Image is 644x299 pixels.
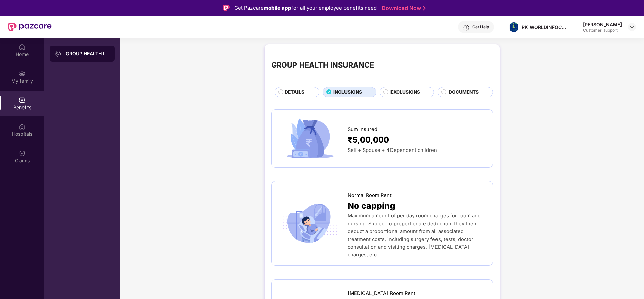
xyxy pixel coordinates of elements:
div: Customer_support [583,28,622,33]
span: Normal Room Rent [348,191,392,199]
span: ₹5,00,000 [348,133,389,146]
img: svg+xml;base64,PHN2ZyBpZD0iQmVuZWZpdHMiIHhtbG5zPSJodHRwOi8vd3d3LnczLm9yZy8yMDAwL3N2ZyIgd2lkdGg9Ij... [19,97,26,103]
div: Get Help [472,24,489,30]
img: svg+xml;base64,PHN2ZyB3aWR0aD0iMjAiIGhlaWdodD0iMjAiIHZpZXdCb3g9IjAgMCAyMCAyMCIgZmlsbD0ibm9uZSIgeG... [55,51,62,57]
img: icon [278,201,342,246]
img: Logo [223,5,230,11]
div: GROUP HEALTH INSURANCE [271,59,374,71]
div: GROUP HEALTH INSURANCE [66,50,109,57]
img: icon [278,116,342,161]
a: Download Now [382,5,424,12]
span: DETAILS [285,89,304,96]
span: EXCLUSIONS [390,89,420,96]
span: DOCUMENTS [449,89,479,96]
img: New Pazcare Logo [8,23,52,31]
span: No capping [348,199,395,212]
img: svg+xml;base64,PHN2ZyBpZD0iSG9zcGl0YWxzIiB4bWxucz0iaHR0cDovL3d3dy53My5vcmcvMjAwMC9zdmciIHdpZHRoPS... [19,123,26,130]
span: INCLUSIONS [333,89,362,96]
img: svg+xml;base64,PHN2ZyBpZD0iSG9tZSIgeG1sbnM9Imh0dHA6Ly93d3cudzMub3JnLzIwMDAvc3ZnIiB3aWR0aD0iMjAiIG... [19,44,26,50]
img: Stroke [423,5,426,12]
img: whatsapp%20image%202024-01-05%20at%2011.24.52%20am.jpeg [509,22,519,32]
img: svg+xml;base64,PHN2ZyBpZD0iSGVscC0zMngzMiIgeG1sbnM9Imh0dHA6Ly93d3cudzMub3JnLzIwMDAvc3ZnIiB3aWR0aD... [463,24,470,31]
div: [PERSON_NAME] [583,21,622,28]
strong: mobile app [264,5,291,11]
div: Get Pazcare for all your employee benefits need [234,4,377,12]
img: svg+xml;base64,PHN2ZyB3aWR0aD0iMjAiIGhlaWdodD0iMjAiIHZpZXdCb3g9IjAgMCAyMCAyMCIgZmlsbD0ibm9uZSIgeG... [19,70,26,77]
span: Sum Insured [348,126,377,133]
img: svg+xml;base64,PHN2ZyBpZD0iQ2xhaW0iIHhtbG5zPSJodHRwOi8vd3d3LnczLm9yZy8yMDAwL3N2ZyIgd2lkdGg9IjIwIi... [19,150,26,157]
div: RK WORLDINFOCOM PRIVATE LIMITED [522,24,569,30]
span: Self + Spouse + 4Dependent children [348,147,437,153]
img: svg+xml;base64,PHN2ZyBpZD0iRHJvcGRvd24tMzJ4MzIiIHhtbG5zPSJodHRwOi8vd3d3LnczLm9yZy8yMDAwL3N2ZyIgd2... [629,24,635,30]
span: Maximum amount of per day room charges for room and nursing. Subject to proportionate deduction.T... [348,213,481,257]
span: [MEDICAL_DATA] Room Rent [348,290,415,297]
